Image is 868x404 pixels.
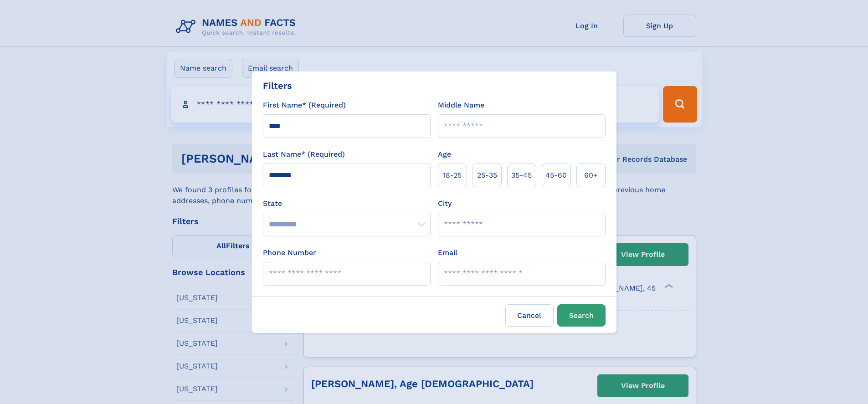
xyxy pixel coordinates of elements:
span: 60+ [584,170,598,181]
label: First Name* (Required) [263,100,346,111]
label: State [263,198,431,209]
label: Email [438,247,457,258]
span: 25‑35 [477,170,497,181]
button: Search [557,304,606,327]
div: Filters [263,79,292,92]
span: 45‑60 [545,170,567,181]
label: Phone Number [263,247,316,258]
label: Last Name* (Required) [263,149,345,160]
label: Age [438,149,451,160]
label: Cancel [505,304,554,327]
label: City [438,198,452,209]
label: Middle Name [438,100,484,111]
span: 18‑25 [443,170,462,181]
span: 35‑45 [511,170,532,181]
